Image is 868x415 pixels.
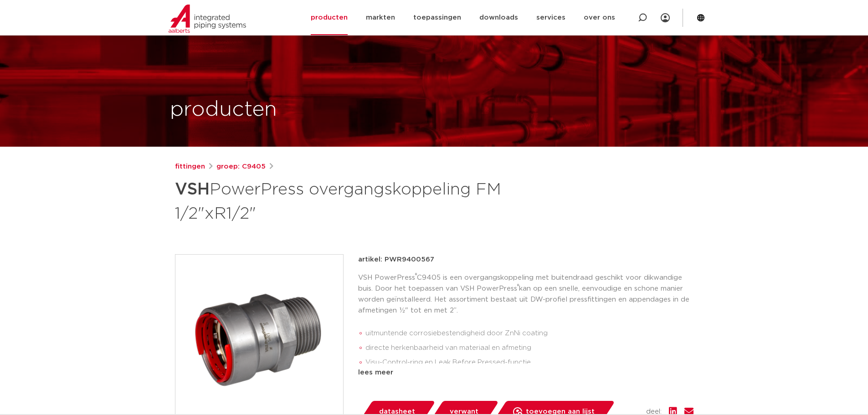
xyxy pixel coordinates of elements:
[358,367,693,378] div: lees meer
[216,161,266,172] a: groep: C9405
[517,284,519,289] sup: ®
[175,161,205,172] a: fittingen
[365,341,693,355] li: directe herkenbaarheid van materiaal en afmeting
[175,176,517,225] h1: PowerPress overgangskoppeling FM 1/2"xR1/2"
[415,273,417,278] sup: ®
[358,254,434,265] p: artikel: PWR9400567
[358,272,693,316] p: VSH PowerPress C9405 is een overgangskoppeling met buitendraad geschikt voor dikwandige buis. Doo...
[365,326,693,341] li: uitmuntende corrosiebestendigheid door ZnNi coating
[365,355,693,370] li: Visu-Control-ring en Leak Before Pressed-functie
[175,181,210,198] strong: VSH
[170,95,277,124] h1: producten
